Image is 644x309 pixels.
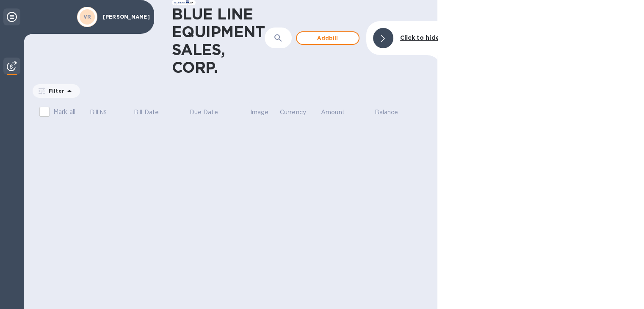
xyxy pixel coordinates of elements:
p: Balance [375,108,398,117]
p: Bill № [90,108,107,117]
b: Click to hide [400,34,439,41]
span: Amount [321,108,356,117]
span: Add bill [304,33,352,43]
span: Due Date [190,108,229,117]
span: Bill № [90,108,118,117]
p: Amount [321,108,345,117]
p: Mark all [53,108,75,116]
p: Filter [45,87,64,94]
p: Due Date [190,108,218,117]
button: Addbill [296,31,359,45]
p: Currency [280,108,306,117]
p: [PERSON_NAME] [103,14,145,20]
b: VR [83,14,91,20]
span: Balance [375,108,409,117]
p: Image [250,108,269,117]
h1: BLUE LINE EQUIPMENT SALES, CORP. [172,5,265,76]
span: Bill Date [134,108,170,117]
p: Bill Date [134,108,159,117]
